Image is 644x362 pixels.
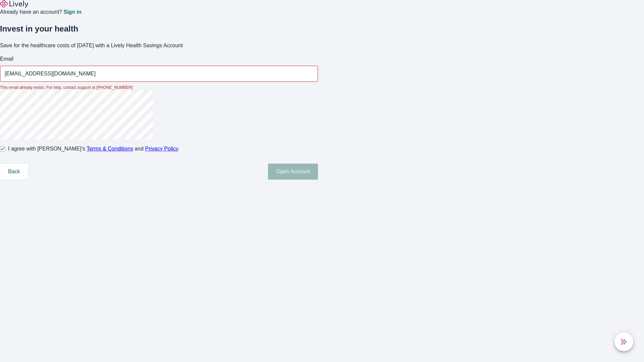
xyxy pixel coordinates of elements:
span: I agree with [PERSON_NAME]’s and [8,145,178,153]
button: chat [614,333,633,351]
a: Privacy Policy [145,146,179,152]
svg: Lively AI Assistant [621,339,627,345]
a: Terms & Conditions [87,146,133,152]
a: Sign in [63,9,81,15]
